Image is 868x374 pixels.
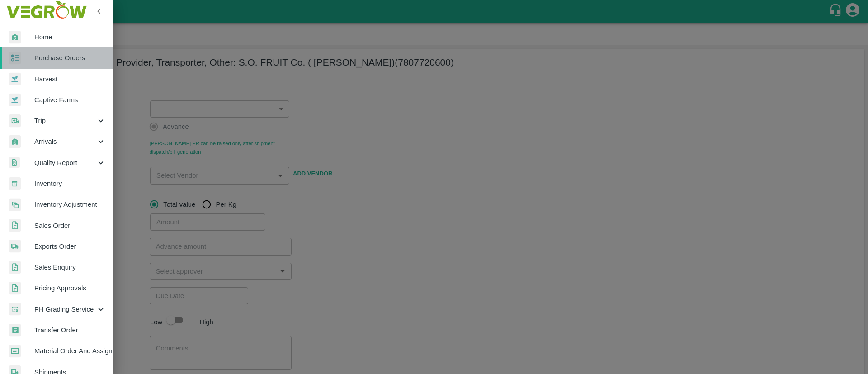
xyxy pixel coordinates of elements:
img: harvest [9,72,21,86]
span: Exports Order [34,241,106,251]
span: Purchase Orders [34,53,106,63]
img: sales [9,261,21,274]
span: Captive Farms [34,95,106,105]
img: whTracker [9,303,21,316]
img: whTransfer [9,324,21,337]
img: whInventory [9,177,21,190]
img: delivery [9,114,21,128]
span: Sales Order [34,221,106,231]
span: Home [34,32,106,42]
span: Inventory [34,179,106,189]
span: Harvest [34,74,106,84]
span: Inventory Adjustment [34,199,106,209]
span: Pricing Approvals [34,283,106,293]
img: reciept [9,52,21,65]
img: whArrival [9,31,21,44]
img: whArrival [9,135,21,148]
img: shipments [9,240,21,253]
span: Material Order And Assignment [34,346,106,356]
span: PH Grading Service [34,304,96,314]
img: centralMaterial [9,345,21,358]
span: Quality Report [34,158,96,168]
span: Arrivals [34,137,96,147]
img: sales [9,282,21,295]
img: inventory [9,198,21,211]
span: Transfer Order [34,325,106,335]
span: Sales Enquiry [34,262,106,272]
img: sales [9,219,21,232]
img: qualityReport [9,157,20,168]
img: harvest [9,93,21,107]
span: Trip [34,116,96,126]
